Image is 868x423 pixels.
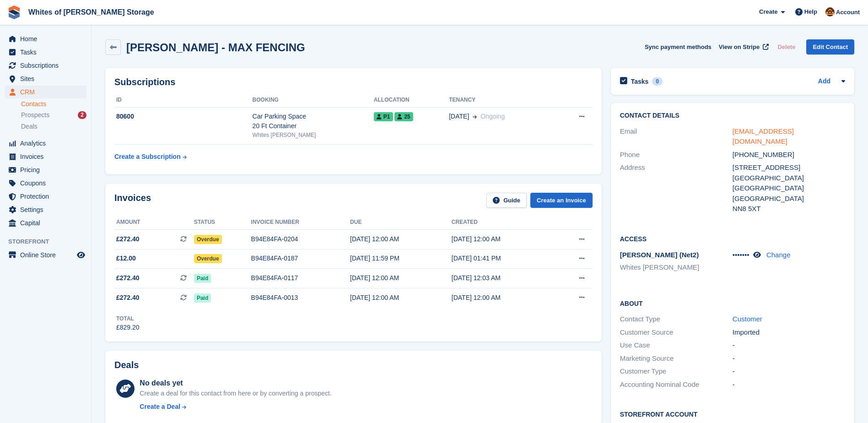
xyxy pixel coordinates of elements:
[350,273,452,283] div: [DATE] 12:00 AM
[825,7,835,16] img: Eddie White
[452,215,553,230] th: Created
[78,111,86,119] div: 2
[759,7,777,16] span: Create
[20,46,75,59] span: Tasks
[5,177,86,190] a: menu
[620,380,733,390] div: Accounting Nominal Code
[114,193,151,208] h2: Invoices
[20,72,75,85] span: Sites
[20,86,75,98] span: CRM
[21,111,49,119] span: Prospects
[20,150,75,163] span: Invoices
[480,113,505,120] span: Ongoing
[116,315,140,323] div: Total
[733,150,845,160] div: [PHONE_NUMBER]
[350,293,452,303] div: [DATE] 12:00 AM
[253,93,374,108] th: Booking
[5,217,86,229] a: menu
[20,163,75,176] span: Pricing
[194,293,211,303] span: Paid
[452,293,553,303] div: [DATE] 12:00 AM
[733,380,845,390] div: -
[114,152,181,162] div: Create a Subscription
[836,8,860,17] span: Account
[733,251,749,259] span: •••••••
[8,237,91,246] span: Storefront
[374,93,449,108] th: Allocation
[140,389,331,398] div: Create a deal for this contact from here or by converting a prospect.
[620,409,845,418] h2: Storefront Account
[20,59,75,72] span: Subscriptions
[251,254,350,263] div: B94E84FA-0187
[114,360,139,370] h2: Deals
[21,122,38,131] span: Deals
[116,273,140,283] span: £272.40
[715,39,771,54] a: View on Stripe
[620,340,733,351] div: Use Case
[5,137,86,150] a: menu
[7,5,21,19] img: stora-icon-8386f47178a22dfd0bd8f6a31ec36ba5ce8667c1dd55bd0f319d3a0aa187defe.svg
[20,203,75,216] span: Settings
[114,77,593,87] h2: Subscriptions
[5,46,86,59] a: menu
[5,59,86,72] a: menu
[251,215,350,230] th: Invoice number
[631,77,649,86] h2: Tasks
[194,235,222,244] span: Overdue
[733,173,845,184] div: [GEOGRAPHIC_DATA]
[620,366,733,377] div: Customer Type
[25,5,158,20] a: Whites of [PERSON_NAME] Storage
[20,33,75,45] span: Home
[20,249,75,261] span: Online Store
[5,150,86,163] a: menu
[116,254,136,263] span: £12.00
[140,402,180,412] div: Create a Deal
[194,215,251,230] th: Status
[530,193,593,208] a: Create an Invoice
[733,327,845,338] div: Imported
[5,190,86,203] a: menu
[620,112,845,119] h2: Contact Details
[126,41,305,54] h2: [PERSON_NAME] - MAX FENCING
[620,150,733,160] div: Phone
[5,72,86,85] a: menu
[733,353,845,364] div: -
[449,112,469,121] span: [DATE]
[350,234,452,244] div: [DATE] 12:00 AM
[253,131,374,139] div: Whites [PERSON_NAME]
[5,86,86,98] a: menu
[20,137,75,150] span: Analytics
[350,254,452,263] div: [DATE] 11:59 PM
[75,249,86,260] a: Preview store
[114,148,187,165] a: Create a Subscription
[620,298,845,308] h2: About
[733,366,845,377] div: -
[251,234,350,244] div: B94E84FA-0204
[620,234,845,243] h2: Access
[5,163,86,176] a: menu
[140,402,331,412] a: Create a Deal
[620,251,699,259] span: [PERSON_NAME] (Net2)
[620,353,733,364] div: Marketing Source
[620,262,733,273] li: Whites [PERSON_NAME]
[116,293,140,303] span: £272.40
[719,43,760,52] span: View on Stripe
[818,76,830,87] a: Add
[452,234,553,244] div: [DATE] 12:00 AM
[804,7,817,16] span: Help
[486,193,527,208] a: Guide
[766,251,791,259] a: Change
[452,273,553,283] div: [DATE] 12:03 AM
[21,122,86,131] a: Deals
[20,190,75,203] span: Protection
[251,273,350,283] div: B94E84FA-0117
[733,340,845,351] div: -
[733,127,794,146] a: [EMAIL_ADDRESS][DOMAIN_NAME]
[652,77,663,86] div: 0
[620,126,733,147] div: Email
[194,254,222,263] span: Overdue
[5,203,86,216] a: menu
[21,100,86,108] a: Contacts
[374,112,393,121] span: P1
[733,204,845,214] div: NN8 5XT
